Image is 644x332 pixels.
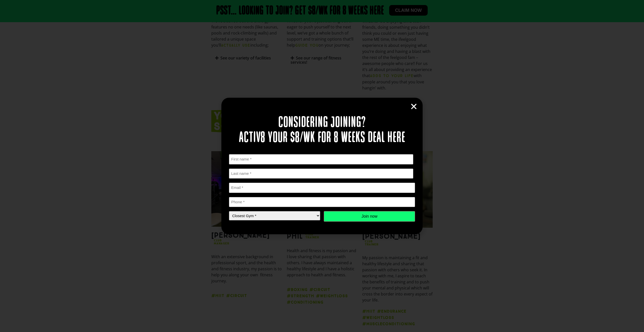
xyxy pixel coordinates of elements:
[229,183,415,193] input: Email *
[229,197,415,207] input: Phone *
[229,169,413,179] input: Last name *
[410,103,418,110] a: Close
[229,115,415,146] h2: Considering joining? Activ8 your $8/wk for 8 weeks deal here
[229,154,413,164] input: First name *
[324,211,415,222] input: Join now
